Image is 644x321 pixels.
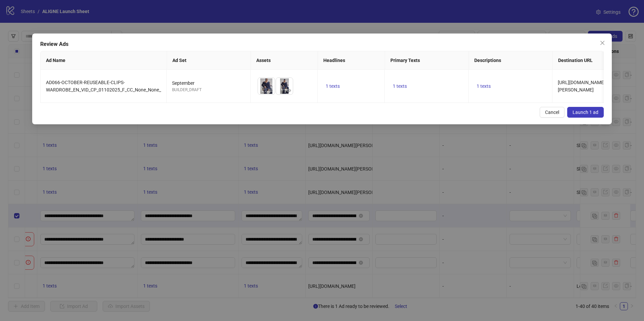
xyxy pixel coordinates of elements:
[40,40,604,48] div: Review Ads
[41,51,167,70] th: Ad Name
[258,78,275,94] img: Asset 1
[172,79,245,87] div: September
[385,51,469,70] th: Primary Texts
[573,110,598,115] span: Launch 1 ad
[474,82,493,90] button: 1 texts
[318,51,385,70] th: Headlines
[251,51,318,70] th: Assets
[469,51,553,70] th: Descriptions
[567,107,604,118] button: Launch 1 ad
[286,88,291,93] span: eye
[323,82,342,90] button: 1 texts
[558,80,605,92] span: [URL][DOMAIN_NAME][PERSON_NAME]
[267,86,275,94] button: Preview
[172,87,245,93] div: BUILDER_DRAFT
[540,107,565,118] button: Cancel
[167,51,251,70] th: Ad Set
[268,88,273,93] span: eye
[276,78,293,94] img: Asset 2
[393,83,407,89] span: 1 texts
[600,40,605,46] span: close
[545,110,559,115] span: Cancel
[477,83,491,89] span: 1 texts
[46,80,161,92] span: AD066-OCTOBER-REUSEABLE-CLIPS-WARDROBE_EN_VID_CP_01102025_F_CC_None_None_
[326,83,340,89] span: 1 texts
[390,82,410,90] button: 1 texts
[597,38,608,48] button: Close
[285,86,293,94] button: Preview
